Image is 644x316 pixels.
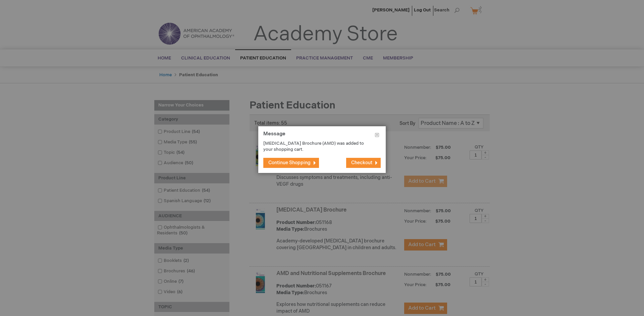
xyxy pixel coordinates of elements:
[351,160,372,166] span: Checkout
[346,158,381,168] button: Checkout
[263,158,319,168] button: Continue Shopping
[263,140,371,153] p: [MEDICAL_DATA] Brochure (AMD) was added to your shopping cart.
[268,160,311,166] span: Continue Shopping
[263,131,381,140] h1: Message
